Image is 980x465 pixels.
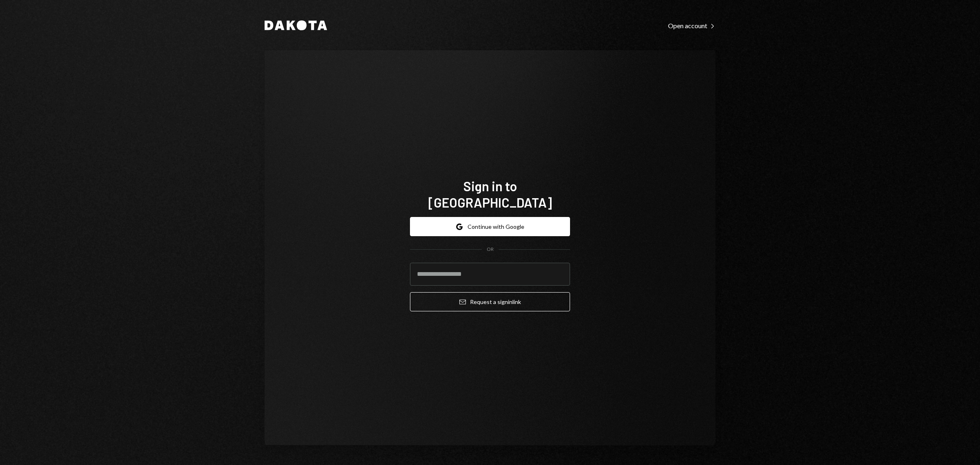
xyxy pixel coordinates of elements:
h1: Sign in to [GEOGRAPHIC_DATA] [410,178,570,210]
a: Open account [668,21,715,30]
div: OR [487,246,494,253]
button: Continue with Google [410,217,570,236]
div: Open account [668,22,715,30]
button: Request a signinlink [410,292,570,311]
